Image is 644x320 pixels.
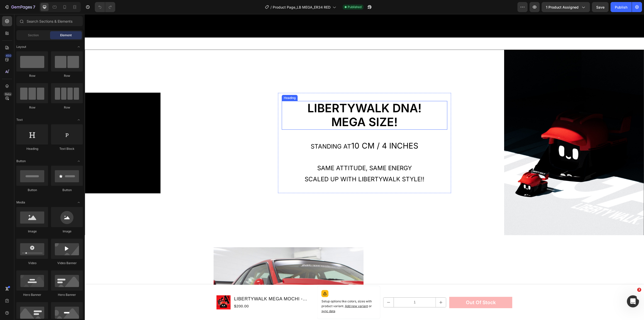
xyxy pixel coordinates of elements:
[627,295,639,307] iframe: Intercom live chat
[223,87,337,101] span: LIBERTYWALK DNA!
[16,45,26,49] span: Layout
[381,286,411,291] div: Out of stock
[637,288,641,292] span: 3
[270,5,272,10] span: /
[16,261,48,265] div: Video
[16,188,48,192] div: Button
[5,54,12,58] div: 450
[592,2,609,12] button: Save
[351,283,361,293] button: increment
[247,101,313,115] span: MEGA SIZE!
[260,290,283,294] span: Add new variant
[419,36,559,222] img: CONTRAST_Arendu.jpg
[611,2,632,12] button: Publish
[596,5,605,9] span: Save
[16,200,25,205] span: Media
[198,82,212,86] div: Heading
[75,157,83,165] span: Toggle open
[85,14,644,320] iframe: Design area
[546,5,579,10] span: 1 product assigned
[16,229,48,234] div: Image
[51,261,83,265] div: Video Banner
[75,198,83,206] span: Toggle open
[16,159,26,163] span: Button
[16,74,48,78] div: Row
[51,105,83,110] div: Row
[16,105,48,110] div: Row
[237,295,251,299] span: sync data
[232,150,327,158] span: Same attitude, same energy
[299,283,309,293] button: decrement
[16,16,83,26] input: Search Sections & Elements
[542,2,590,12] button: 1 product assigned
[51,74,83,78] div: Row
[33,4,35,10] p: 7
[28,33,39,38] span: Section
[615,5,627,10] div: Publish
[149,281,229,289] h1: LIBERTYWALK MEGA MOCHI - SUPER SILHOUETTE ER34 SKYLINE
[51,229,83,234] div: Image
[220,161,340,169] span: scaled up WITH LIBERTYWALK STYLE!!
[348,5,361,9] span: Published
[51,293,83,297] div: Hero Banner
[75,43,83,51] span: Toggle open
[60,33,72,38] span: Element
[273,5,331,10] span: Product Page_LB MEGA_ER34 RED
[75,116,83,124] span: Toggle open
[16,293,48,297] div: Hero Banner
[2,2,37,12] button: 7
[149,289,229,296] div: $200.00
[266,127,334,136] span: 10 cm / 4 Inches
[51,188,83,192] div: Button
[16,118,23,122] span: Text
[226,129,266,136] span: Standing at
[365,283,428,294] button: Out of stock
[0,79,76,179] video: Video
[4,92,12,96] div: Beta
[95,2,115,12] div: Undo/Redo
[16,147,48,151] div: Heading
[237,285,291,300] p: Setup options like colors, sizes with product variant.
[309,283,351,293] input: quantity
[51,147,83,151] div: Text Block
